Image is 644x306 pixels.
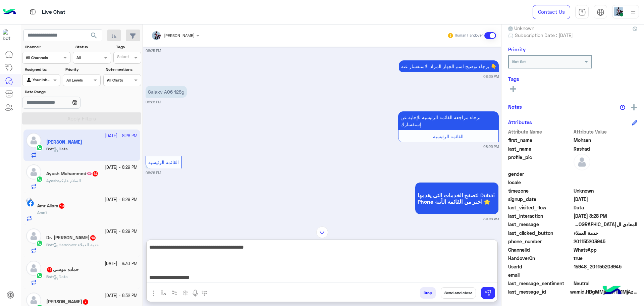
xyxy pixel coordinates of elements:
h6: Attributes [508,119,532,125]
span: 10 [90,235,96,241]
label: Assigned to: [25,66,59,72]
span: القائمة الرئيسية [433,134,464,139]
span: last_message_sentiment [508,280,572,287]
button: Drop [420,287,436,299]
span: 2 [574,246,638,253]
span: first_name [508,137,572,144]
label: Channel: [25,44,70,50]
img: defaultAdmin.png [26,164,41,180]
small: [DATE] - 8:29 PM [105,228,138,235]
img: add [631,104,637,110]
label: Date Range [25,89,100,95]
span: لتصفح الخدمات التى يقدمها Dubai Phone اختر من القائمة الأتية 🌟 [418,192,496,205]
img: create order [183,290,188,296]
b: : [46,274,54,279]
img: WhatsApp [36,240,43,247]
p: 7/10/2025, 8:25 PM [399,60,499,72]
span: المعادي القاهرة [574,221,638,228]
b: : [37,210,45,215]
small: [DATE] - 8:30 PM [105,261,138,267]
b: : [46,178,59,183]
img: scroll [316,226,328,238]
button: Apply Filters [22,112,141,124]
span: Attribute Name [508,128,572,135]
span: ChannelId [508,246,572,253]
span: Subscription Date : [DATE] [515,32,573,39]
span: Rashad [574,145,638,152]
span: 0 [574,280,638,287]
span: profile_pic [508,154,572,169]
span: Handover خدمة العملاء [54,242,99,247]
h6: Tags [508,76,637,82]
span: email [508,271,572,278]
span: Data [574,204,638,211]
h5: omar Elgohary [46,299,89,305]
h5: حماده موسى [46,267,79,272]
img: WhatsApp [36,176,43,183]
span: true [574,255,638,262]
p: 7/10/2025, 8:26 PM [146,86,187,98]
a: Contact Us [533,5,570,19]
small: [DATE] - 8:29 PM [105,164,138,171]
label: Status [75,44,110,50]
img: tab [29,8,37,16]
img: 1403182699927242 [3,29,15,41]
span: Unknown [574,187,638,194]
span: 2025-08-06T15:46:28.059Z [574,196,638,203]
small: [DATE] - 8:29 PM [105,197,138,203]
img: tab [597,8,604,16]
span: null [574,271,638,278]
span: signup_date [508,196,572,203]
span: last_clicked_button [508,229,572,237]
h6: Notes [508,104,522,110]
img: picture [26,198,32,204]
span: القائمة الرئيسية [148,159,179,165]
span: HandoverOn [508,255,572,262]
h5: Dr. Nour Mohamed [46,235,96,241]
span: 19 [59,203,64,209]
span: timezone [508,187,572,194]
label: Priority [65,66,100,72]
span: last_name [508,145,572,152]
img: WhatsApp [36,272,43,279]
img: defaultAdmin.png [26,228,41,244]
img: profile [629,8,637,16]
button: Trigger scenario [169,287,180,298]
small: Human Handover [455,33,483,38]
img: Logo [3,5,16,19]
small: [DATE] - 8:32 PM [105,293,138,299]
span: 15948_201155203945 [574,263,638,270]
h6: Priority [508,46,526,52]
small: 08:26 PM [146,99,161,105]
span: last_message_id [508,288,569,295]
img: defaultAdmin.png [26,261,41,276]
button: create order [180,287,191,298]
span: null [574,179,638,186]
span: Bot [46,274,53,279]
span: last_visited_flow [508,204,572,211]
small: 08:25 PM [483,74,499,79]
button: search [86,30,102,44]
label: Note mentions [106,66,140,72]
img: send voice note [191,289,199,297]
span: UserId [508,263,572,270]
span: 11 [47,267,52,272]
h5: Ayosh Mohammed🫦 [46,171,99,176]
img: defaultAdmin.png [574,154,590,170]
h5: Amr Allam [37,203,65,209]
a: tab [575,5,589,19]
span: Attribute Value [574,128,638,135]
p: 7/10/2025, 8:26 PM [398,111,499,130]
button: Send and close [441,287,476,299]
div: Select [116,54,129,61]
span: ؟ [45,210,47,215]
span: Unknown [508,24,534,32]
span: Mohsen [574,137,638,144]
span: last_interaction [508,212,572,219]
img: send message [485,290,491,296]
span: 7 [83,299,88,305]
img: send attachment [150,289,158,297]
span: السلام عليكم [59,178,81,183]
small: 08:26 PM [483,217,499,222]
span: 201155203945 [574,238,638,245]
